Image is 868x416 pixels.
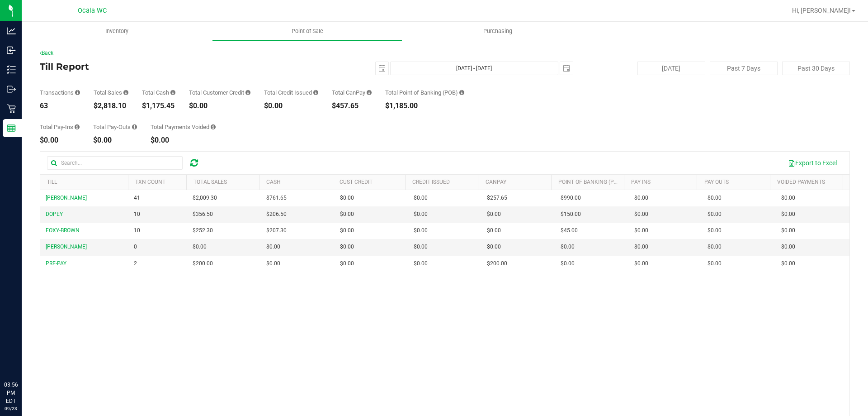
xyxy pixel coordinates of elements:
[4,381,18,405] p: 03:56 PM EDT
[134,210,140,219] span: 10
[40,102,80,110] div: 63
[46,260,66,267] span: PRE-PAY
[710,62,778,75] button: Past 7 Days
[414,243,428,251] span: $0.00
[78,7,107,14] span: Ocala WC
[631,179,651,185] a: Pay Ins
[708,226,722,235] span: $0.00
[561,194,581,202] span: $990.00
[487,226,501,235] span: $0.00
[189,102,250,110] div: $0.00
[560,62,573,75] span: select
[266,259,280,268] span: $0.00
[313,90,318,96] i: Sum of all successful refund transaction amounts from purchase returns resulting in account credi...
[704,179,729,185] a: Pay Outs
[46,195,87,201] span: [PERSON_NAME]
[781,226,795,235] span: $0.00
[142,90,175,96] div: Total Cash
[123,90,128,96] i: Sum of all successful, non-voided payment transaction amounts (excluding tips and transaction fee...
[781,243,795,251] span: $0.00
[134,226,140,235] span: 10
[634,259,648,268] span: $0.00
[170,90,175,96] i: Sum of all successful, non-voided cash payment transaction amounts (excluding tips and transactio...
[340,259,354,268] span: $0.00
[94,102,128,110] div: $2,818.10
[414,194,428,202] span: $0.00
[193,226,213,235] span: $252.30
[40,50,53,56] a: Back
[340,210,354,219] span: $0.00
[22,22,212,41] a: Inventory
[7,85,16,94] inline-svg: Outbound
[266,210,287,219] span: $206.50
[264,90,318,96] div: Total Credit Issued
[340,179,373,185] a: Cust Credit
[7,46,16,55] inline-svg: Inbound
[264,102,318,110] div: $0.00
[93,27,141,35] span: Inventory
[561,210,581,219] span: $150.00
[634,243,648,251] span: $0.00
[486,179,506,185] a: CanPay
[558,179,623,185] a: Point of Banking (POB)
[132,124,137,130] i: Sum of all cash pay-outs removed from tills within the date range.
[782,62,850,75] button: Past 30 Days
[134,243,137,251] span: 0
[561,259,575,268] span: $0.00
[75,124,80,130] i: Sum of all cash pay-ins added to tills within the date range.
[151,124,216,130] div: Total Payments Voided
[135,179,165,185] a: TXN Count
[40,124,80,130] div: Total Pay-Ins
[781,259,795,268] span: $0.00
[782,155,843,171] button: Export to Excel
[634,226,648,235] span: $0.00
[93,124,137,130] div: Total Pay-Outs
[245,90,250,96] i: Sum of all successful, non-voided payment transaction amounts using account credit as the payment...
[279,27,335,35] span: Point of Sale
[93,137,137,144] div: $0.00
[151,137,216,144] div: $0.00
[637,62,705,75] button: [DATE]
[193,259,213,268] span: $200.00
[634,210,648,219] span: $0.00
[193,179,227,185] a: Total Sales
[211,124,216,130] i: Sum of all voided payment transaction amounts (excluding tips and transaction fees) within the da...
[402,22,593,41] a: Purchasing
[47,179,57,185] a: Till
[4,405,18,412] p: 09/23
[193,194,217,202] span: $2,009.30
[385,102,464,110] div: $1,185.00
[777,179,825,185] a: Voided Payments
[75,90,80,96] i: Count of all successful payment transactions, possibly including voids, refunds, and cash-back fr...
[40,90,80,96] div: Transactions
[340,194,354,202] span: $0.00
[189,90,250,96] div: Total Customer Credit
[266,194,287,202] span: $761.65
[781,210,795,219] span: $0.00
[212,22,402,41] a: Point of Sale
[459,90,464,96] i: Sum of the successful, non-voided point-of-banking payment transaction amounts, both via payment ...
[487,259,507,268] span: $200.00
[47,156,183,170] input: Search...
[40,62,310,72] h4: Till Report
[708,259,722,268] span: $0.00
[7,65,16,74] inline-svg: Inventory
[134,259,137,268] span: 2
[412,179,450,185] a: Credit Issued
[634,194,648,202] span: $0.00
[340,243,354,251] span: $0.00
[7,104,16,113] inline-svg: Retail
[332,102,372,110] div: $457.65
[414,210,428,219] span: $0.00
[193,210,213,219] span: $356.50
[561,243,575,251] span: $0.00
[561,226,578,235] span: $45.00
[94,90,128,96] div: Total Sales
[487,194,507,202] span: $257.65
[193,243,207,251] span: $0.00
[142,102,175,110] div: $1,175.45
[332,90,372,96] div: Total CanPay
[708,210,722,219] span: $0.00
[781,194,795,202] span: $0.00
[7,26,16,35] inline-svg: Analytics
